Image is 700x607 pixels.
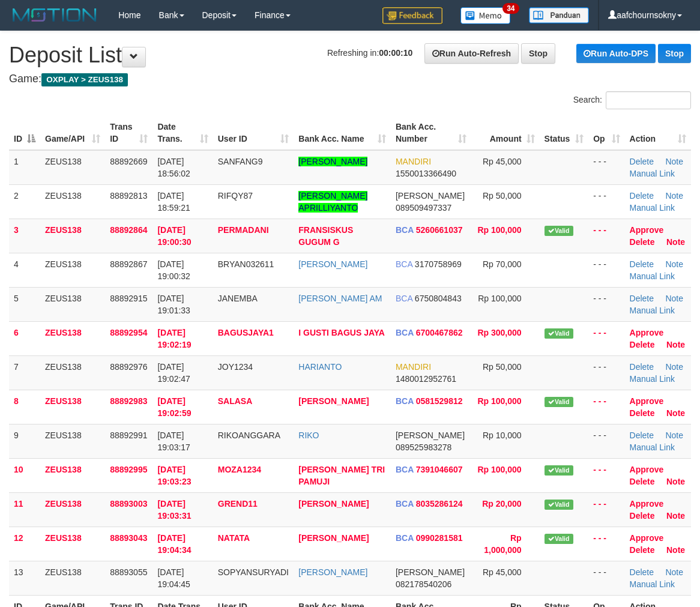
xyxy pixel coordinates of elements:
[665,191,683,201] a: Note
[40,116,105,150] th: Game/API: activate to sort column ascending
[157,499,191,521] span: [DATE] 19:03:31
[630,442,675,452] a: Manual Link
[157,191,190,213] span: [DATE] 18:59:21
[416,328,463,337] span: Copy 6700467862 to clipboard
[630,203,675,213] a: Manual Link
[9,43,691,67] h1: Deposit List
[298,225,353,247] a: FRANSISKUS GUGUM G
[9,390,40,424] td: 8
[152,116,213,150] th: Date Trans.: activate to sort column ascending
[630,430,654,440] a: Delete
[157,157,190,178] span: [DATE] 18:56:02
[396,191,465,201] span: [PERSON_NAME]
[218,396,253,406] span: SALASA
[218,259,274,269] span: BRYAN032611
[588,321,624,355] td: - - -
[573,91,691,109] label: Search:
[630,465,664,474] a: Approve
[396,579,451,589] span: Copy 082178540206 to clipboard
[665,259,683,269] a: Note
[110,294,147,303] span: 88892915
[110,465,147,474] span: 88892995
[666,545,685,555] a: Note
[40,492,105,527] td: ZEUS138
[396,169,456,178] span: Copy 1550013366490 to clipboard
[630,328,664,337] a: Approve
[630,259,654,269] a: Delete
[665,294,683,303] a: Note
[665,430,683,440] a: Note
[157,465,191,486] span: [DATE] 19:03:23
[298,328,385,337] a: I GUSTI BAGUS JAYA
[157,259,190,281] span: [DATE] 19:00:32
[9,6,100,24] img: MOTION_logo.png
[157,362,190,384] span: [DATE] 19:02:47
[218,533,250,543] span: NATATA
[482,499,521,509] span: Rp 20,000
[40,527,105,561] td: ZEUS138
[396,499,414,509] span: BCA
[41,73,128,86] span: OXPLAY > ZEUS138
[484,533,521,555] span: Rp 1,000,000
[9,527,40,561] td: 12
[218,430,280,440] span: RIKOANGGARA
[40,355,105,390] td: ZEUS138
[545,226,573,236] span: Valid transaction
[630,340,655,349] a: Delete
[9,287,40,321] td: 5
[396,442,451,452] span: Copy 089525983278 to clipboard
[416,499,463,509] span: Copy 8035286124 to clipboard
[630,374,675,384] a: Manual Link
[540,116,589,150] th: Status: activate to sort column ascending
[40,390,105,424] td: ZEUS138
[298,362,342,372] a: HARIANTO
[157,225,191,247] span: [DATE] 19:00:30
[9,116,40,150] th: ID: activate to sort column descending
[630,225,664,235] a: Approve
[478,294,521,303] span: Rp 100,000
[110,157,147,166] span: 88892669
[218,328,274,337] span: BAGUSJAYA1
[40,561,105,595] td: ZEUS138
[477,328,521,337] span: Rp 300,000
[9,253,40,287] td: 4
[40,253,105,287] td: ZEUS138
[382,7,442,24] img: Feedback.jpg
[379,48,412,58] strong: 00:00:10
[298,191,367,213] a: [PERSON_NAME] APRILLIYANTO
[396,225,414,235] span: BCA
[483,430,522,440] span: Rp 10,000
[391,116,472,150] th: Bank Acc. Number: activate to sort column ascending
[218,499,258,509] span: GREND11
[416,533,463,543] span: Copy 0990281581 to clipboard
[630,294,654,303] a: Delete
[298,396,369,406] a: [PERSON_NAME]
[588,184,624,219] td: - - -
[460,7,511,24] img: Button%20Memo.svg
[327,48,412,58] span: Refreshing in:
[298,157,367,166] a: [PERSON_NAME]
[588,527,624,561] td: - - -
[396,328,414,337] span: BCA
[483,157,522,166] span: Rp 45,000
[477,225,521,235] span: Rp 100,000
[666,237,685,247] a: Note
[588,219,624,253] td: - - -
[213,116,294,150] th: User ID: activate to sort column ascending
[545,465,573,476] span: Valid transaction
[630,169,675,178] a: Manual Link
[545,500,573,510] span: Valid transaction
[9,355,40,390] td: 7
[157,396,191,418] span: [DATE] 19:02:59
[666,340,685,349] a: Note
[298,499,369,509] a: [PERSON_NAME]
[424,43,519,64] a: Run Auto-Refresh
[630,306,675,315] a: Manual Link
[529,7,589,23] img: panduan.png
[665,567,683,577] a: Note
[9,458,40,492] td: 10
[630,499,664,509] a: Approve
[630,191,654,201] a: Delete
[396,157,431,166] span: MANDIRI
[588,492,624,527] td: - - -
